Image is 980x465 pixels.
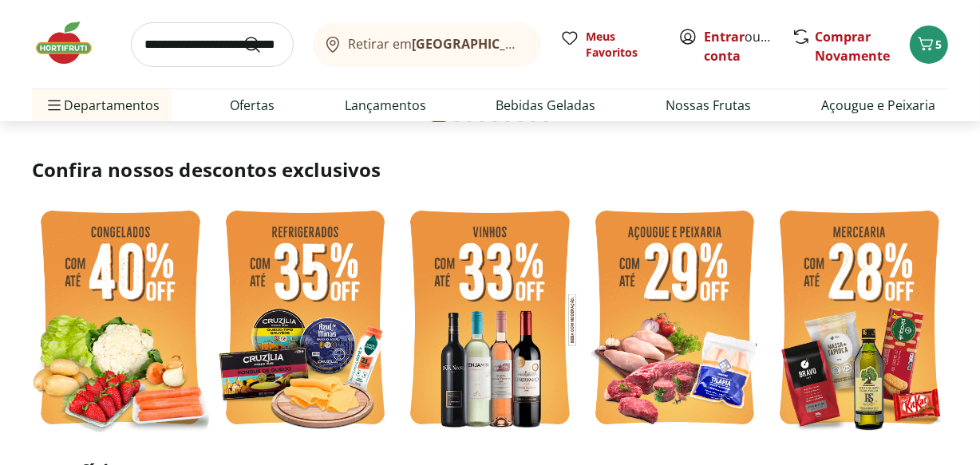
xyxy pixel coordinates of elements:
span: Retirar em [349,37,525,51]
h2: Confira nossos descontos exclusivos [32,157,948,183]
a: Nossas Frutas [666,96,751,115]
button: Retirar em[GEOGRAPHIC_DATA]/[GEOGRAPHIC_DATA] [313,22,541,67]
a: Entrar [704,28,745,45]
img: açougue [587,202,764,438]
button: Carrinho [910,26,948,64]
img: refrigerados [217,202,394,438]
span: 5 [935,37,942,52]
a: Ofertas [230,96,275,115]
a: Meus Favoritos [560,29,659,61]
a: Lançamentos [345,96,426,115]
img: mercearia [771,202,948,438]
button: Submit Search [243,35,281,54]
span: Meus Favoritos [586,29,659,61]
img: Hortifruti [32,19,112,67]
img: feira [32,202,209,438]
button: Menu [45,86,64,124]
a: Criar conta [704,28,792,65]
span: ou [704,27,775,65]
a: Bebidas Geladas [496,96,595,115]
a: Comprar Novamente [815,28,890,65]
input: search [131,22,294,67]
img: vinho [401,202,579,438]
span: Departamentos [45,86,160,124]
a: Açougue e Peixaria [821,96,935,115]
b: [GEOGRAPHIC_DATA]/[GEOGRAPHIC_DATA] [413,35,682,53]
